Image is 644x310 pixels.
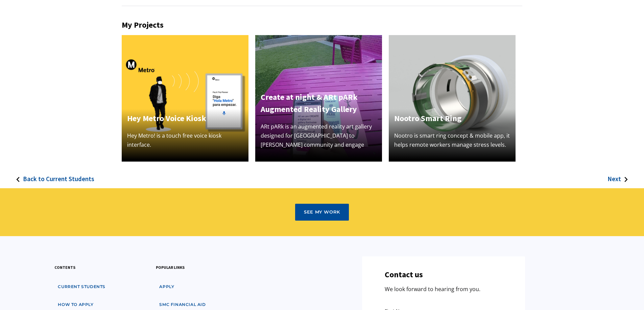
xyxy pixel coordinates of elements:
h2: My Projects [122,20,522,30]
h4: Nootro Smart Ring [394,112,510,124]
img: User testing augmented reality marker to upload and explore artwork at Grand Park [255,35,382,162]
a: Current students [54,281,109,293]
h3: Contact us [385,270,423,280]
h3: popular links [156,264,185,271]
p: We look forward to hearing from you. [385,285,480,294]
h4: Create at night & ARt pARk Augmented Reality Gallery [261,91,377,115]
a: See my Work [295,204,349,221]
a: Next [607,162,638,188]
img: Person activates voice kiosk [122,35,248,162]
p: ARt pARk is an augmented reality art gallery designed for [GEOGRAPHIC_DATA] to [PERSON_NAME] comm... [261,122,377,150]
h3: Back to Current Students [23,175,94,183]
h4: Hey Metro Voice Kiosk [127,112,243,124]
div: See my Work [304,209,340,215]
p: Nootro is smart ring concept & mobile app, it helps remote workers manage stress levels. [394,131,510,149]
a: apply [156,281,177,293]
h3: contents [54,264,75,271]
a: Back to Current Students [6,162,94,188]
h3: Next [607,175,621,183]
img: Fully rendered product mockup of the nootro smart ring [389,35,516,162]
p: Hey Metro! is a touch free voice kiosk interface. [127,131,243,149]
